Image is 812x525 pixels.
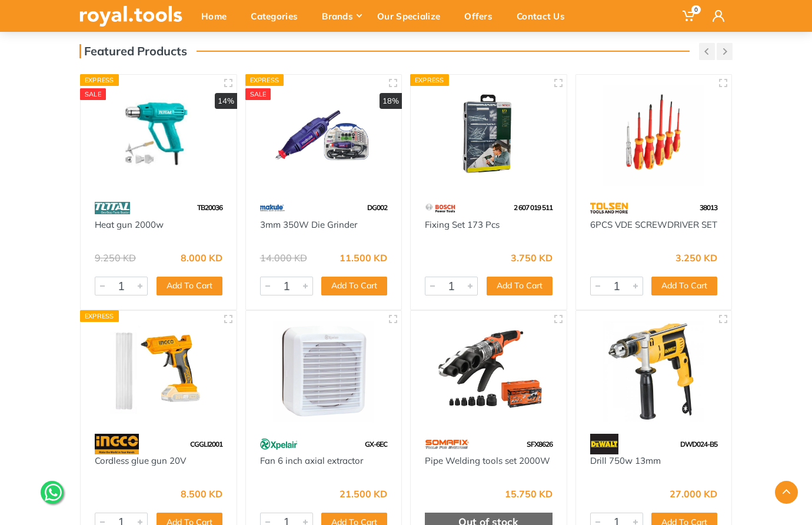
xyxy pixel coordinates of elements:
a: Pipe Welding tools set 2000W [425,455,550,466]
a: 6PCS VDE SCREWDRIVER SET [590,219,717,230]
div: SALE [80,88,106,100]
div: Our Specialize [369,4,456,28]
span: DG002 [367,203,387,212]
button: Add To Cart [321,277,387,295]
div: Brands [314,4,369,28]
div: Contact Us [508,4,581,28]
img: Royal Tools - Cordless glue gun 20V [91,321,226,422]
div: SALE [245,88,271,100]
img: 80.webp [260,434,298,454]
a: 3mm 350W Die Grinder [260,219,357,230]
img: 60.webp [425,434,469,454]
a: Fan 6 inch axial extractor [260,455,363,466]
img: Royal Tools - 3mm 350W Die Grinder [257,85,391,186]
div: Categories [242,4,314,28]
img: Royal Tools - Fan 6 inch axial extractor [257,321,391,422]
a: Drill 750w 13mm [590,455,661,466]
div: Express [80,74,119,86]
img: 55.webp [425,198,456,218]
button: Add To Cart [651,277,717,295]
img: 59.webp [260,198,285,218]
img: 64.webp [590,198,628,218]
div: Home [193,4,242,28]
img: 91.webp [95,434,139,454]
div: Offers [456,4,508,28]
span: GX-6EC [365,440,387,448]
span: DWD024-B5 [680,440,717,448]
button: Add To Cart [157,277,222,295]
div: 18% [380,93,402,109]
a: Cordless glue gun 20V [95,455,186,466]
span: CGGLI2001 [190,440,222,448]
div: 14% [215,93,237,109]
div: Express [80,310,119,322]
span: 2 607 019 511 [514,203,553,212]
span: 38013 [700,203,717,212]
img: 45.webp [590,434,619,454]
h3: Featured Products [79,44,187,58]
div: 11.500 KD [340,253,387,262]
div: 3.750 KD [511,253,553,262]
a: Fixing Set 173 Pcs [425,219,500,230]
img: Royal Tools - Heat gun 2000w [91,85,226,186]
button: Add To Cart [487,277,553,295]
img: Royal Tools - Fixing Set 173 Pcs [421,85,556,186]
img: Royal Tools - Drill 750w 13mm [587,321,721,422]
span: TB20036 [197,203,222,212]
img: Royal Tools - Pipe Welding tools set 2000W [421,321,556,422]
span: SFX8626 [527,440,553,448]
img: Royal Tools - 6PCS VDE SCREWDRIVER SET [587,85,721,186]
div: 14.000 KD [260,253,307,262]
div: Express [245,74,284,86]
img: royal.tools Logo [79,6,182,26]
img: 86.webp [95,198,130,218]
div: 8.000 KD [181,253,222,262]
span: 0 [691,5,701,14]
div: 3.250 KD [675,253,717,262]
a: Heat gun 2000w [95,219,164,230]
div: Express [410,74,449,86]
div: 9.250 KD [95,253,136,262]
